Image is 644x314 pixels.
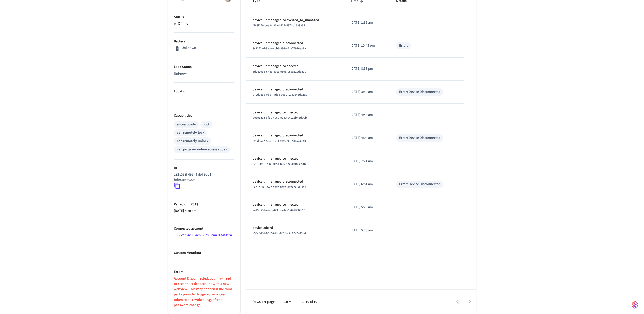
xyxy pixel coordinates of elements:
[350,112,384,118] p: [DATE] 4:48 am
[174,202,234,207] p: Paired on
[253,139,306,143] span: 398d5522-c338-4911-9799-90148152a0b0
[174,14,234,20] p: Status
[282,298,294,306] div: 10
[253,231,306,235] span: a59c0d5d-86f7-46bc-8825-c4117e7e06b4
[399,135,440,141] div: Error: Device Disconnected
[174,226,234,231] p: Connected account
[253,299,276,305] p: Rows per page:
[177,130,204,135] div: can remotely lock
[174,276,234,308] p: Account Disconnected, you may need to reconnect the account with a new webview. This may happen i...
[399,43,408,48] div: Error:
[174,172,232,183] p: 232c068f-495f-4ab4-9bd1-bdec5c5b020c
[253,225,338,231] p: device.added
[350,20,384,25] p: [DATE] 1:39 am
[350,205,384,210] p: [DATE] 5:20 am
[174,89,234,94] p: Location
[350,182,384,187] p: [DATE] 6:51 am
[174,64,234,70] p: Lock Status
[350,89,384,95] p: [DATE] 3:54 am
[182,45,196,51] p: Unknown
[253,202,338,207] p: device.unmanaged.connected
[253,116,307,120] span: b9c91a7a-bfd0-4c6b-9749-e4912b4bda0b
[253,18,338,23] p: device.unmanaged.converted_to_managed
[253,23,305,28] span: f183f350-cea3-481a-b137-487bb1639961
[174,250,234,256] p: Custom Metadata
[253,64,338,69] p: device.unmanaged.connected
[177,122,196,127] div: access_code
[253,162,306,166] span: 22872f98-1b1c-40dd-b069-ac907f86ed3b
[177,138,208,144] div: can remotely unlock
[399,89,440,95] div: Error: Device Disconnected
[253,179,338,184] p: device.unmanaged.disconnected
[253,185,306,189] span: 2ce7c17c-5572-4b9c-8a9a-d9acee6d34c7
[302,299,317,305] p: 1–10 of 10
[174,113,234,118] p: Capabilities
[253,208,305,212] span: ea25d58d-eecc-423d-ae1c-6f476f794b23
[174,71,234,76] p: Unknown
[632,301,638,309] img: SeamLogoGradient.69752ec5.svg
[174,39,234,44] p: Battery
[399,182,440,187] div: Error: Device Disconnected
[253,46,306,51] span: 8c2353ad-8aaa-4cb6-886e-41a75916ea9a
[253,87,338,92] p: device.unmanaged.disconnected
[174,233,232,238] a: 1368cf5f-4c06-4e69-8280-eaa91a4a1f2a
[350,135,384,141] p: [DATE] 4:04 am
[174,166,234,171] p: ID
[350,159,384,164] p: [DATE] 7:21 am
[174,95,234,101] p: —
[174,208,234,214] p: [DATE] 5:20 am
[177,147,227,152] div: can program online access codes
[253,110,338,115] p: device.unmanaged.connected
[253,69,306,74] span: 6d7e70d6-c44c-4acc-9808-058a52cdca7b
[350,228,384,233] p: [DATE] 5:20 am
[253,93,307,97] span: e79d9ed8-0b87-4d64-a6d9-1949b46da2a0
[253,133,338,138] p: device.unmanaged.disconnected
[253,41,338,46] p: device.unmanaged.disconnected
[178,21,188,26] p: Offline
[253,156,338,161] p: device.unmanaged.connected
[350,43,384,48] p: [DATE] 10:45 pm
[188,202,198,207] span: ( PST )
[203,122,210,127] div: lock
[174,269,234,275] p: Errors
[350,66,384,72] p: [DATE] 8:58 pm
